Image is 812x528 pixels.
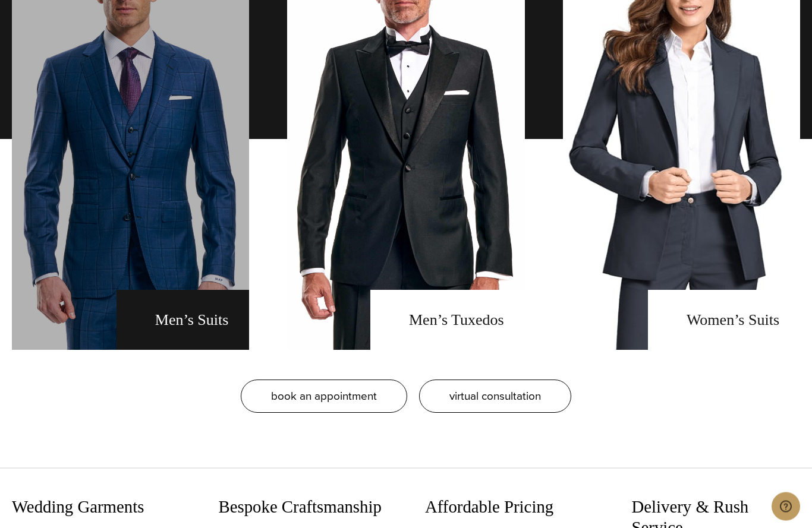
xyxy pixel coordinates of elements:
[219,497,388,518] h3: Bespoke Craftsmanship
[449,388,541,405] span: virtual consultation
[271,388,377,405] span: book an appointment
[772,492,800,522] iframe: Opens a widget where you can chat to one of our agents
[241,380,407,413] a: book an appointment
[419,380,571,413] a: virtual consultation
[425,497,594,518] h3: Affordable Pricing
[12,497,181,518] h3: Wedding Garments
